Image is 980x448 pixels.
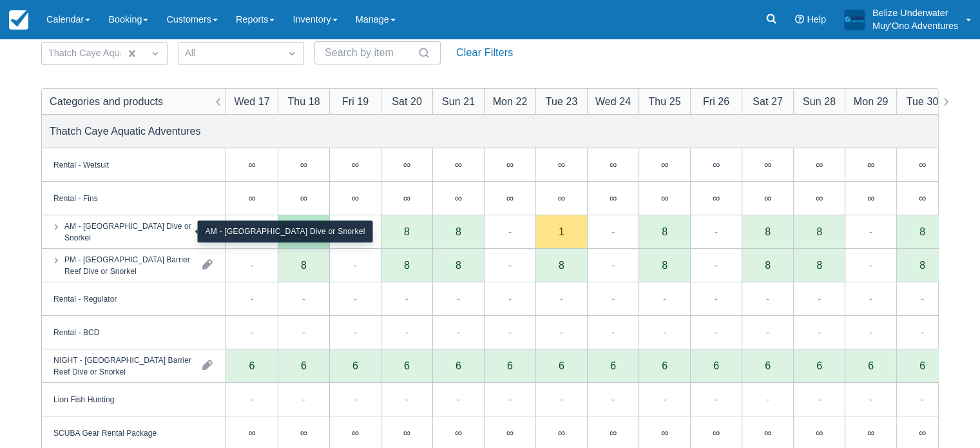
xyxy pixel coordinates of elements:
[595,93,631,109] div: Wed 24
[559,260,564,270] div: 8
[715,324,718,340] div: -
[484,148,535,182] div: ∞
[354,257,357,273] div: -
[869,224,872,239] div: -
[765,226,771,237] div: 8
[559,360,564,371] div: 6
[587,148,639,182] div: ∞
[325,41,415,64] input: Search by item
[381,349,432,383] div: 6
[403,159,410,170] div: ∞
[226,182,278,215] div: ∞
[690,148,742,182] div: ∞
[404,360,410,371] div: 6
[611,324,615,340] div: -
[381,182,432,215] div: ∞
[197,220,372,242] div: AM - [GEOGRAPHIC_DATA] Dive or Snorkel
[53,427,157,438] div: SCUBA Gear Rental Package
[715,391,718,407] div: -
[508,391,512,407] div: -
[248,159,255,170] div: ∞
[845,182,896,215] div: ∞
[432,148,484,182] div: ∞
[432,182,484,215] div: ∞
[457,291,460,306] div: -
[766,391,769,407] div: -
[506,427,514,438] div: ∞
[662,226,668,237] div: 8
[662,260,668,270] div: 8
[300,193,307,203] div: ∞
[872,19,958,32] p: Muy'Ono Adventures
[53,393,114,405] div: Lion Fish Hunting
[342,93,369,109] div: Fri 19
[560,291,563,306] div: -
[715,257,718,273] div: -
[713,360,719,371] div: 6
[455,193,462,203] div: ∞
[285,47,298,60] span: Dropdown icon
[508,224,512,239] div: -
[302,391,305,407] div: -
[506,193,514,203] div: ∞
[559,226,564,237] div: 1
[352,360,358,371] div: 6
[869,324,872,340] div: -
[352,159,359,170] div: ∞
[278,148,329,182] div: ∞
[663,324,666,340] div: -
[661,159,668,170] div: ∞
[765,360,771,371] div: 6
[818,291,821,306] div: -
[278,349,329,383] div: 6
[919,159,926,170] div: ∞
[381,148,432,182] div: ∞
[558,159,565,170] div: ∞
[793,182,845,215] div: ∞
[816,427,823,438] div: ∞
[53,293,117,304] div: Rental - Regulator
[457,324,460,340] div: -
[535,349,587,383] div: 6
[742,182,793,215] div: ∞
[816,226,822,237] div: 8
[869,257,872,273] div: -
[662,360,668,371] div: 6
[793,148,845,182] div: ∞
[867,193,874,203] div: ∞
[506,159,514,170] div: ∞
[354,391,357,407] div: -
[248,427,255,438] div: ∞
[690,349,742,383] div: 6
[818,391,821,407] div: -
[250,257,253,273] div: -
[816,159,823,170] div: ∞
[403,427,410,438] div: ∞
[919,226,925,237] div: 8
[300,427,307,438] div: ∞
[764,159,771,170] div: ∞
[329,182,381,215] div: ∞
[919,427,926,438] div: ∞
[919,360,925,371] div: 6
[302,324,305,340] div: -
[455,427,462,438] div: ∞
[869,291,872,306] div: -
[766,324,769,340] div: -
[872,6,958,19] p: Belize Underwater
[403,193,410,203] div: ∞
[404,260,410,270] div: 8
[867,427,874,438] div: ∞
[639,182,690,215] div: ∞
[764,427,771,438] div: ∞
[53,354,192,377] div: NIGHT - [GEOGRAPHIC_DATA] Barrier Reef Dive or Snorkel
[508,291,512,306] div: -
[560,324,563,340] div: -
[854,93,889,109] div: Mon 29
[53,192,98,204] div: Rental - Fins
[663,291,666,306] div: -
[921,391,924,407] div: -
[715,224,718,239] div: -
[455,159,462,170] div: ∞
[456,226,461,237] div: 8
